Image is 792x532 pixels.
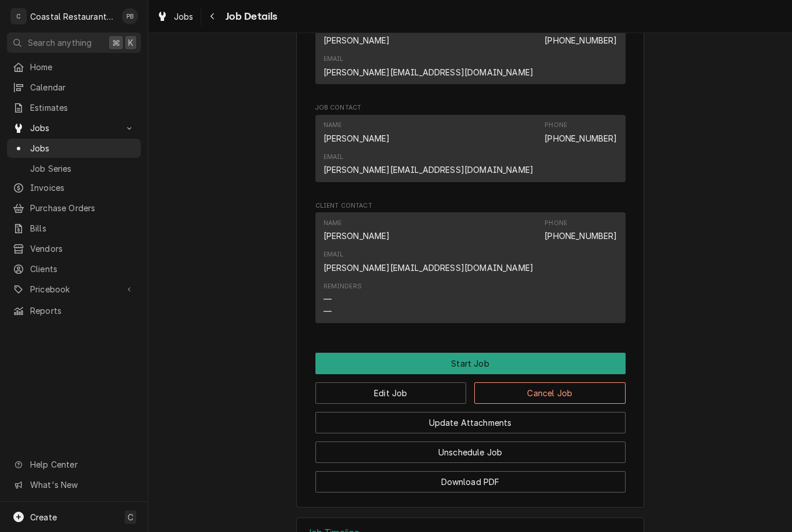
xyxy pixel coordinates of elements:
div: Phone [544,219,617,242]
a: Jobs [152,7,198,26]
a: Job Series [7,159,141,178]
span: Jobs [174,10,194,23]
span: K [128,37,133,49]
button: Edit Job [315,382,467,404]
div: Name [324,219,342,228]
button: Search anything⌘K [7,32,141,53]
span: Vendors [30,243,135,255]
span: Pricebook [30,283,118,295]
span: Help Center [30,458,134,471]
a: Go to What's New [7,475,141,494]
span: Clients [30,263,135,275]
a: [PHONE_NUMBER] [544,133,617,143]
div: Email [324,55,344,64]
a: [PHONE_NUMBER] [544,35,617,45]
div: Client Contact [315,201,626,328]
span: Estimates [30,102,135,114]
button: Unschedule Job [315,441,626,463]
div: Reminders [324,282,362,291]
div: — [324,305,332,317]
span: Jobs [30,142,135,154]
a: Bills [7,219,141,238]
a: Reports [7,301,141,320]
div: PB [122,8,138,24]
div: [PERSON_NAME] [324,230,390,242]
span: What's New [30,479,134,491]
a: Home [7,57,141,77]
a: Clients [7,259,141,278]
div: Name [324,219,390,242]
div: Button Group Row [315,374,626,404]
span: ⌘ [112,37,120,49]
div: Phone [544,121,567,130]
div: — [324,293,332,305]
div: Contact [315,115,626,182]
div: Button Group Row [315,404,626,433]
div: Contact [315,17,626,84]
div: Phill Blush's Avatar [122,8,138,24]
div: Email [324,153,344,162]
button: Update Attachments [315,412,626,433]
a: [PHONE_NUMBER] [544,231,617,241]
a: Calendar [7,78,141,97]
a: Estimates [7,98,141,117]
div: Job Reporter List [315,17,626,89]
span: Client Contact [315,201,626,211]
div: Email [324,153,534,176]
div: Button Group Row [315,353,626,374]
span: Calendar [30,81,135,93]
span: Bills [30,222,135,234]
div: Client Contact List [315,212,626,328]
span: Job Details [222,9,278,24]
span: Jobs [30,122,118,134]
a: Go to Jobs [7,118,141,137]
a: Invoices [7,178,141,197]
div: Contact [315,212,626,323]
div: Name [324,121,342,130]
button: Start Job [315,353,626,374]
div: Email [324,250,344,259]
div: C [10,8,27,24]
div: Button Group Row [315,463,626,493]
a: Go to Pricebook [7,280,141,299]
a: Vendors [7,239,141,258]
span: C [128,511,133,523]
div: Button Group [315,353,626,493]
a: [PERSON_NAME][EMAIL_ADDRESS][DOMAIN_NAME] [324,67,534,77]
span: Reports [30,305,135,317]
div: Button Group Row [315,433,626,463]
div: [PERSON_NAME] [324,132,390,144]
span: Job Contact [315,103,626,113]
a: [PERSON_NAME][EMAIL_ADDRESS][DOMAIN_NAME] [324,165,534,175]
div: Job Contact [315,103,626,187]
div: Phone [544,23,617,46]
span: Home [30,61,135,73]
a: [PERSON_NAME][EMAIL_ADDRESS][DOMAIN_NAME] [324,263,534,273]
button: Download PDF [315,471,626,493]
div: Coastal Restaurant Repair [30,10,115,23]
button: Navigate back [204,7,222,26]
div: Name [324,121,390,144]
a: Go to Help Center [7,455,141,474]
span: Purchase Orders [30,202,135,214]
div: Reminders [324,282,362,317]
div: Phone [544,219,567,228]
div: Job Contact List [315,115,626,187]
span: Search anything [28,37,92,49]
div: Phone [544,121,617,144]
a: Jobs [7,139,141,158]
div: Email [324,55,534,78]
div: Name [324,23,390,46]
span: Invoices [30,182,135,194]
div: Job Reporter [315,6,626,89]
a: Purchase Orders [7,198,141,218]
button: Cancel Job [474,382,626,404]
span: Job Series [30,162,135,175]
div: [PERSON_NAME] [324,34,390,46]
span: Create [30,512,57,522]
div: Email [324,250,534,273]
